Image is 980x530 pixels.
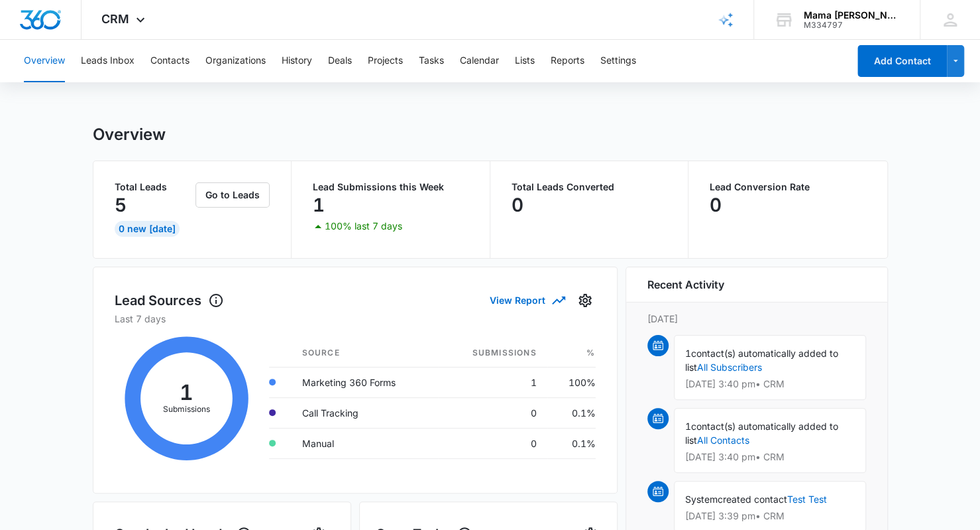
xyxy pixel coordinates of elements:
[547,428,596,458] td: 0.1%
[115,194,127,216] p: 5
[547,397,596,428] td: 0.1%
[325,222,402,231] p: 100% last 7 days
[101,12,129,26] span: CRM
[685,421,691,432] span: 1
[438,428,547,458] td: 0
[697,434,749,446] a: All Contacts
[685,348,691,359] span: 1
[551,40,584,82] button: Reports
[547,339,596,367] th: %
[292,367,438,397] td: Marketing 360 Forms
[460,40,499,82] button: Calendar
[547,367,596,397] td: 100%
[328,40,352,82] button: Deals
[718,494,787,505] span: created contact
[368,40,403,82] button: Projects
[697,362,762,373] a: All Subscribers
[600,40,636,82] button: Settings
[24,40,65,82] button: Overview
[115,312,596,326] p: Last 7 days
[515,40,535,82] button: Lists
[292,428,438,458] td: Manual
[490,289,564,312] button: View Report
[313,194,325,216] p: 1
[313,182,468,192] p: Lead Submissions this Week
[804,21,900,30] div: account id
[292,397,438,428] td: Call Tracking
[282,40,312,82] button: History
[292,339,438,367] th: Source
[195,182,270,208] button: Go to Leads
[150,40,190,82] button: Contacts
[685,348,838,373] span: contact(s) automatically added to list
[710,194,722,216] p: 0
[685,511,855,521] p: [DATE] 3:39 pm • CRM
[512,194,523,216] p: 0
[195,189,270,200] a: Go to Leads
[685,452,855,462] p: [DATE] 3:40 pm • CRM
[438,397,547,428] td: 0
[710,182,866,192] p: Lead Conversion Rate
[115,182,193,192] p: Total Leads
[115,291,224,310] h1: Lead Sources
[685,421,838,446] span: contact(s) automatically added to list
[438,367,547,397] td: 1
[804,10,900,21] div: account name
[115,221,180,237] div: 0 New [DATE]
[787,494,827,505] a: Test Test
[81,40,135,82] button: Leads Inbox
[685,494,718,505] span: System
[438,339,547,367] th: Submissions
[512,182,667,192] p: Total Leads Converted
[647,277,724,293] h6: Recent Activity
[647,312,866,326] p: [DATE]
[205,40,266,82] button: Organizations
[857,45,947,77] button: Add Contact
[574,290,596,311] button: Settings
[685,379,855,389] p: [DATE] 3:40 pm • CRM
[419,40,444,82] button: Tasks
[93,125,166,145] h1: Overview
